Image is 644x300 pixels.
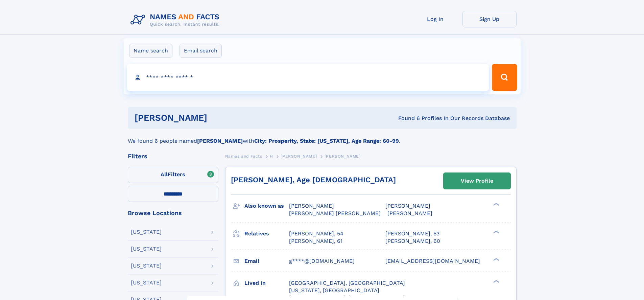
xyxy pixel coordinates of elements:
[244,277,289,289] h3: Lived in
[131,246,162,252] div: [US_STATE]
[180,44,222,58] label: Email search
[131,280,162,285] div: [US_STATE]
[197,138,243,144] b: [PERSON_NAME]
[128,167,218,183] label: Filters
[385,230,439,237] a: [PERSON_NAME], 53
[128,153,218,159] div: Filters
[289,210,381,216] span: [PERSON_NAME] [PERSON_NAME]
[385,258,480,264] span: [EMAIL_ADDRESS][DOMAIN_NAME]
[131,229,162,235] div: [US_STATE]
[387,210,432,216] span: [PERSON_NAME]
[289,280,405,286] span: [GEOGRAPHIC_DATA], [GEOGRAPHIC_DATA]
[289,237,342,245] a: [PERSON_NAME], 61
[385,237,440,245] a: [PERSON_NAME], 60
[244,200,289,212] h3: Also known as
[289,203,334,209] span: [PERSON_NAME]
[281,154,317,159] span: [PERSON_NAME]
[270,154,273,159] span: H
[131,263,162,269] div: [US_STATE]
[408,11,462,27] a: Log In
[492,230,500,234] div: ❯
[289,230,343,237] a: [PERSON_NAME], 54
[492,257,500,261] div: ❯
[128,129,517,145] div: We found 6 people named with .
[492,64,517,91] button: Search Button
[129,44,172,58] label: Name search
[254,138,399,144] b: City: Prosperity, State: [US_STATE], Age Range: 60-99
[244,255,289,267] h3: Email
[444,173,510,189] a: View Profile
[385,203,430,209] span: [PERSON_NAME]
[281,152,317,160] a: [PERSON_NAME]
[127,64,489,91] input: search input
[161,171,168,178] span: All
[135,114,303,122] h1: [PERSON_NAME]
[303,115,510,122] div: Found 6 Profiles In Our Records Database
[461,173,493,189] div: View Profile
[225,152,262,160] a: Names and Facts
[492,202,500,207] div: ❯
[325,154,361,159] span: [PERSON_NAME]
[289,287,379,294] span: [US_STATE], [GEOGRAPHIC_DATA]
[231,176,396,184] a: [PERSON_NAME], Age [DEMOGRAPHIC_DATA]
[492,279,500,283] div: ❯
[462,11,517,27] a: Sign Up
[270,152,273,160] a: H
[244,228,289,239] h3: Relatives
[128,11,225,29] img: Logo Names and Facts
[128,210,218,216] div: Browse Locations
